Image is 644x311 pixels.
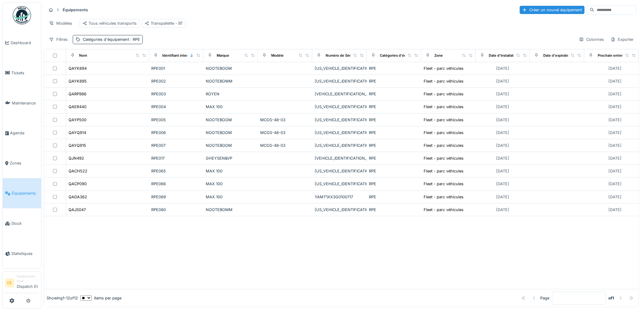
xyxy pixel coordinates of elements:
a: Équipements [3,178,41,208]
div: Catégories d'équipement [83,37,140,42]
div: RPE069 [152,194,201,200]
div: [DATE] [496,194,509,200]
div: Colonnes [576,35,607,44]
div: Modèles [46,19,75,28]
div: [DATE] [496,117,509,123]
div: Fleet - parc véhicules [424,207,464,213]
img: Badge_color-CXgf-gQk.svg [13,6,31,24]
span: Tickets [11,70,39,76]
div: Fleet - parc véhicules [424,168,464,174]
strong: of 1 [609,295,614,301]
div: Zone [435,53,443,58]
span: : RPE [129,37,140,42]
div: NOOTEBOOM [206,65,255,71]
div: RPE [369,130,419,136]
div: QAJS047 [69,207,86,213]
div: Tous véhicules transports [82,20,137,26]
a: Stock [3,208,41,239]
div: items per page [80,295,121,301]
div: QADA362 [69,194,87,200]
div: MCOS-48-03 [260,143,310,148]
div: MCOS-48-03 [260,130,310,136]
div: MAX 100 [206,104,255,110]
div: RPE007 [152,143,201,148]
span: Stock [11,221,39,226]
div: NOOTEBOMM [206,78,255,84]
div: MAX 100 [206,181,255,187]
div: MAX 100 [206,194,255,200]
div: NOOTEBOOM [206,143,255,148]
div: [DATE] [496,207,509,213]
div: QAYK894 [69,65,87,71]
div: [DATE] [609,207,622,213]
div: RPE [369,181,419,187]
div: Fleet - parc véhicules [424,91,464,97]
li: Dispatch Et [17,274,39,292]
strong: Équipements [60,7,90,13]
div: Fleet - parc véhicules [424,65,464,71]
div: [US_VEHICLE_IDENTIFICATION_NUMBER] [315,130,364,136]
div: [DATE] [496,65,509,71]
div: Identifiant interne [163,53,192,58]
a: Maintenance [3,88,41,118]
div: RPE080 [152,207,201,213]
div: RPE [369,104,419,110]
div: Date d'Installation [489,53,519,58]
div: RPE004 [152,104,201,110]
div: ROYEN [206,91,255,97]
div: [DATE] [609,181,622,187]
a: Tickets [3,58,41,88]
div: [DATE] [609,91,622,97]
div: RPE [369,168,419,174]
div: [DATE] [496,91,509,97]
div: RPE [369,143,419,148]
div: Modèle [271,53,284,58]
div: YAMT1XX3G0100717 [315,194,364,200]
span: Statistiques [11,251,39,256]
div: [DATE] [609,78,622,84]
div: Fleet - parc véhicules [424,104,464,110]
div: QAYQ915 [69,143,86,148]
div: [US_VEHICLE_IDENTIFICATION_NUMBER] [315,117,364,123]
div: [DATE] [496,168,509,174]
div: [DATE] [496,130,509,136]
a: Statistiques [3,239,41,269]
div: Showing 1 - 12 of 12 [47,295,78,301]
div: Fleet - parc véhicules [424,143,464,148]
div: Fleet - parc véhicules [424,117,464,123]
span: Zones [10,160,39,166]
a: Zones [3,148,41,178]
div: RPE [369,207,419,213]
div: Fleet - parc véhicules [424,194,464,200]
div: QAYP500 [69,117,87,123]
div: Fleet - parc véhicules [424,130,464,136]
div: Transpallette - BT [145,20,183,26]
div: Fleet - parc véhicules [424,78,464,84]
div: [DATE] [609,130,622,136]
div: Numéro de Série [326,53,354,58]
div: Marque [217,53,229,58]
div: Page [541,295,550,301]
div: [VEHICLE_IDENTIFICATION_NUMBER]- [315,91,364,97]
div: [US_VEHICLE_IDENTIFICATION_NUMBER] [315,78,364,84]
span: Dashboard [11,40,39,46]
span: Équipements [12,190,39,196]
div: [VEHICLE_IDENTIFICATION_NUMBER] [315,155,364,161]
div: RPE066 [152,181,201,187]
div: [DATE] [609,194,622,200]
div: MCOS-48-03 [260,117,310,123]
div: RPE006 [152,130,201,136]
div: QAYK895 [69,78,87,84]
div: [US_VEHICLE_IDENTIFICATION_NUMBER] [315,104,364,110]
div: [US_VEHICLE_IDENTIFICATION_NUMBER] [315,181,364,187]
a: Dashboard [3,28,41,58]
div: QACH522 [69,168,88,174]
div: RPE [369,155,419,161]
div: [DATE] [609,117,622,123]
div: QAYQ914 [69,130,86,136]
a: Agenda [3,118,41,148]
a: DE Gestionnaire localDispatch Et [5,274,39,293]
div: RPE [369,91,419,97]
div: [DATE] [496,104,509,110]
div: [US_VEHICLE_IDENTIFICATION_NUMBER] [315,168,364,174]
